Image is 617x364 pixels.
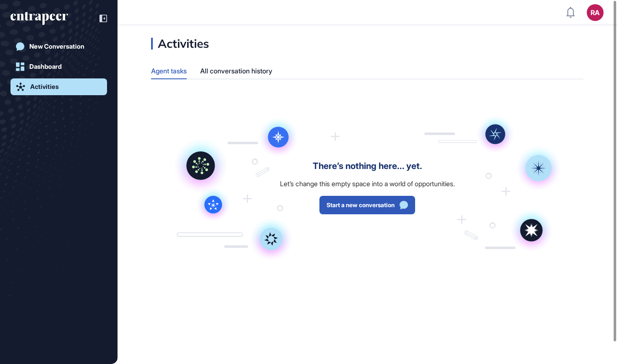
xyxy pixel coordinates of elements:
[319,196,415,214] button: Start a new conversation
[29,43,84,50] div: New Conversation
[30,83,59,91] div: Activities
[587,4,604,21] button: RA
[200,63,272,79] div: All conversation history
[151,63,187,78] div: Agent tasks
[280,180,455,188] div: Let’s change this empty space into a world of opportunities.
[151,38,209,49] div: Activities
[10,78,107,95] a: Activities
[10,38,107,55] a: New Conversation
[313,161,422,172] div: There’s nothing here... yet.
[327,202,395,208] span: Start a new conversation
[10,12,68,25] div: entrapeer-logo
[29,63,62,70] div: Dashboard
[10,58,107,75] a: Dashboard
